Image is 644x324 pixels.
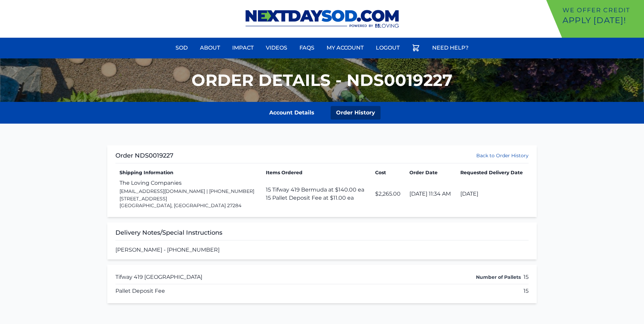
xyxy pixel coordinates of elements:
a: FAQs [295,40,318,56]
span: Pallet Deposit Fee [115,287,165,295]
h1: Order Details - NDS0019227 [191,72,453,88]
span: Tifway 419 [GEOGRAPHIC_DATA] [115,273,202,281]
address: [STREET_ADDRESS] [GEOGRAPHIC_DATA], [GEOGRAPHIC_DATA] 27284 [119,195,258,209]
label: Number of Pallets [476,274,521,281]
a: Account Details [264,106,320,120]
span: 15 [523,287,529,295]
span: 15 [523,273,529,281]
li: 15 Pallet Deposit Fee at $11.00 ea [266,194,367,202]
a: Impact [228,40,258,56]
th: Shipping Information [115,169,262,176]
th: Items Ordered [262,169,371,176]
div: [PERSON_NAME] - [PHONE_NUMBER] [107,222,537,259]
p: We offer Credit [563,5,641,15]
span: [EMAIL_ADDRESS][DOMAIN_NAME] | [PHONE_NUMBER] [119,188,254,194]
td: $2,265.00 [371,176,405,212]
a: My Account [323,40,368,56]
a: Back to Order History [476,152,529,159]
a: Videos [262,40,291,56]
a: Need Help? [428,40,473,56]
a: Sod [171,40,192,56]
h3: Delivery Notes/Special Instructions [115,228,529,240]
p: Apply [DATE]! [563,15,641,26]
th: Order Date [405,169,456,176]
td: The Loving Companies [115,176,262,212]
a: Logout [372,40,404,56]
th: Requested Delivery Date [456,169,529,176]
li: 15 Tifway 419 Bermuda at $140.00 ea [266,186,367,194]
h1: Order NDS0019227 [115,151,173,160]
a: Order History [331,106,381,120]
a: About [196,40,224,56]
th: Cost [371,169,405,176]
td: [DATE] [456,176,529,212]
td: [DATE] 11:34 AM [405,176,456,212]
